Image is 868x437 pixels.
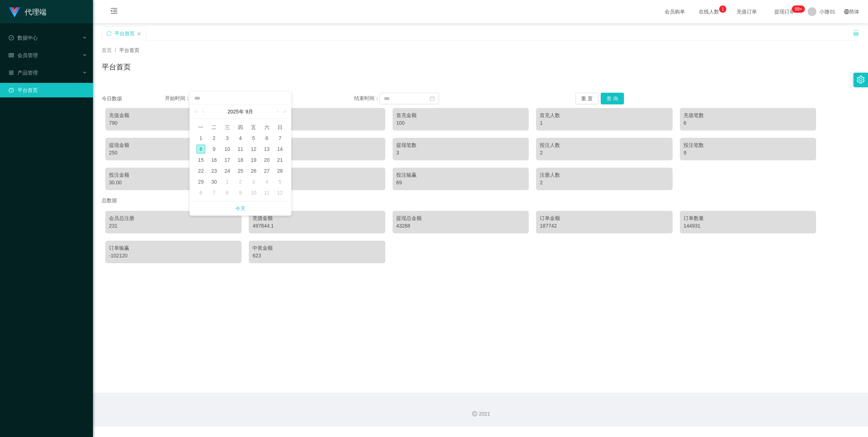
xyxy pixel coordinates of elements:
th: 周四 [234,122,247,133]
td: 2025年9月17日 [221,155,234,165]
div: 提现人数 [252,141,381,149]
div: 1 [223,177,232,186]
th: 周三 [221,122,234,133]
span: 二 [207,124,220,131]
font: 充值订单 [737,9,757,15]
div: 8 [223,188,232,197]
div: 18 [236,156,245,164]
th: 周日 [273,122,287,133]
div: 20 [263,156,271,164]
div: 3 [396,149,525,157]
div: 29 [196,177,205,186]
div: 首充人数 [540,112,669,119]
td: 2025年9月23日 [207,165,220,176]
div: 1 [540,119,669,127]
div: 30 [210,177,218,186]
td: 2025年9月20日 [260,155,273,165]
div: 27 [263,167,271,175]
div: 3 [223,134,232,143]
td: 2025年9月15日 [194,155,207,165]
i: 图标： 版权所有 [472,411,477,416]
a: 今天 [235,201,246,215]
td: 2025年10月8日 [221,187,234,198]
td: 2025年10月1日 [221,176,234,187]
th: 周五 [247,122,260,133]
div: 投注金额 [109,171,238,179]
img: logo.9652507e.png [9,7,20,17]
div: 24 [223,167,232,175]
td: 2025年9月19日 [247,155,260,165]
a: 下一年 (Control键加右方向键) [279,104,288,119]
i: 图标： 日历 [430,96,435,101]
div: 4 [236,134,245,143]
div: 4 [263,177,271,186]
i: 图标： AppStore-O [9,70,14,75]
div: 2 [252,119,381,127]
div: 今日数据 [102,95,165,103]
span: 五 [247,124,260,131]
td: 2025年9月30日 [207,176,220,187]
div: 5 [276,177,284,186]
td: 2025年9月22日 [194,165,207,176]
td: 2025年10月7日 [207,187,220,198]
sup: 1112 [792,5,805,13]
div: 中奖金额 [252,171,381,179]
div: 投注输赢 [396,171,525,179]
div: 7 [210,188,218,197]
div: 121 [252,179,381,187]
div: 会员总注册 [109,215,238,222]
td: 2025年9月3日 [221,133,234,144]
span: / [115,47,116,53]
div: 中奖金额 [252,244,381,252]
span: 三 [221,124,234,131]
div: 提现笔数 [396,141,525,149]
td: 2025年9月13日 [260,144,273,155]
div: 2 [210,134,218,143]
sup: 1 [719,5,726,13]
div: 注册人数 [540,171,669,179]
th: 周六 [260,122,273,133]
i: 图标： 解锁 [853,29,859,36]
td: 2025年9月27日 [260,165,273,176]
a: 代理端 [9,9,46,15]
span: 结束时间： [354,95,380,101]
font: 产品管理 [17,70,38,76]
td: 2025年9月7日 [273,133,287,144]
div: 231 [109,222,238,230]
div: 充值金额 [109,112,238,119]
td: 2025年10月6日 [194,187,207,198]
a: 图标： 仪表板平台首页 [9,83,87,97]
h1: 平台首页 [102,61,131,72]
td: 2025年9月25日 [234,165,247,176]
i: 图标： menu-fold [102,0,126,24]
div: 2 [252,149,381,157]
div: 投注人数 [540,141,669,149]
div: 43288 [396,222,525,230]
div: 497844.1 [252,222,381,230]
button: 重 置 [575,93,599,104]
div: 100 [396,119,525,127]
div: 11 [236,145,245,153]
td: 2025年9月18日 [234,155,247,165]
span: 六 [260,124,273,131]
div: 6 [263,134,271,143]
div: 14 [276,145,284,153]
div: 6 [196,188,205,197]
div: 平台首页 [114,27,135,40]
span: 日 [273,124,287,131]
td: 2025年9月16日 [207,155,220,165]
span: 平台首页 [119,47,139,53]
span: 首页 [102,47,112,53]
p: 1 [722,5,724,13]
div: 12 [276,188,284,197]
div: 10 [223,145,232,153]
a: 9月 [245,104,254,119]
td: 2025年10月10日 [247,187,260,198]
div: 28 [276,167,284,175]
font: 数据中心 [17,35,38,41]
div: 2 [236,177,245,186]
span: 四 [234,124,247,131]
div: 21 [276,156,284,164]
div: 25 [236,167,245,175]
a: 下个月 (翻页下键) [274,104,280,119]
